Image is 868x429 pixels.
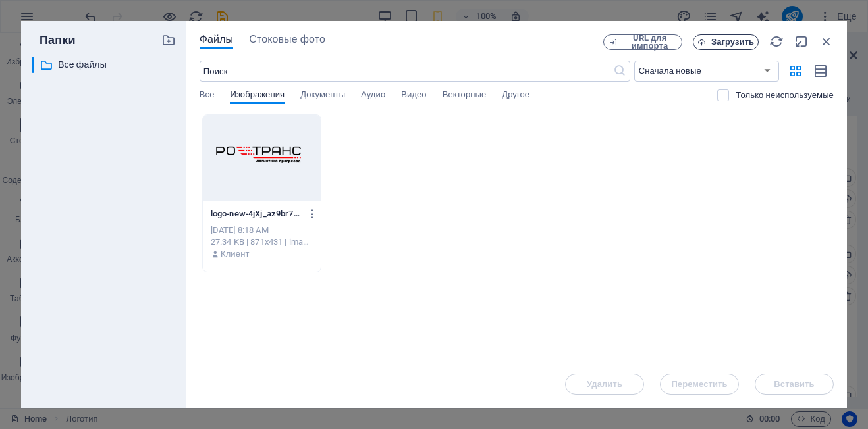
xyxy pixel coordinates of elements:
[711,38,754,46] span: Загрузить
[211,208,301,220] p: logo-new-4jXj_az9br7BkqUke9930g.png
[693,34,759,50] button: Загрузить
[200,32,233,47] span: Файлы
[230,87,285,105] span: Изображения
[443,87,487,105] span: Векторные
[221,248,250,260] p: Клиент
[603,34,682,50] button: URL для импорта
[249,32,325,47] span: Стоковые фото
[736,89,834,101] p: Отображаются только файлы, которые не используются на сайте. Файлы, добавленные во время этого се...
[161,33,176,47] i: Создать новую папку
[769,34,784,49] i: Обновить
[200,87,215,105] span: Все
[361,87,385,105] span: Аудио
[32,32,76,49] p: Папки
[211,224,313,236] div: [DATE] 8:18 AM
[502,87,529,105] span: Другое
[32,57,34,73] div: ​
[58,57,151,72] p: Все файлы
[300,87,345,105] span: Документы
[401,87,426,105] span: Видео
[211,236,313,248] div: 27.34 KB | 871x431 | image/png
[200,61,613,82] input: Поиск
[794,34,809,49] i: Свернуть
[819,34,834,49] i: Закрыть
[623,34,676,50] span: URL для импорта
